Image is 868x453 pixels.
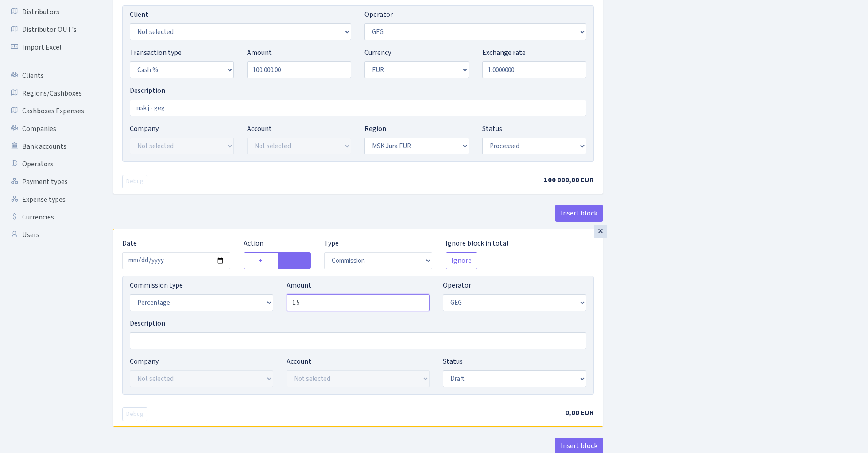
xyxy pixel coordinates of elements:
[278,252,311,269] label: -
[4,155,93,173] a: Operators
[4,21,93,38] a: Distributor OUT's
[544,175,594,185] span: 100 000,00 EUR
[122,238,137,249] label: Date
[130,123,159,134] label: Company
[247,123,272,134] label: Account
[594,225,607,238] div: ×
[130,85,165,96] label: Description
[443,356,463,367] label: Status
[364,47,391,58] label: Currency
[4,67,93,84] a: Clients
[247,47,272,58] label: Amount
[555,205,603,222] button: Insert block
[122,175,147,188] button: Debug
[443,280,471,291] label: Operator
[244,238,263,249] label: Action
[565,408,594,418] span: 0,00 EUR
[244,252,278,269] label: +
[364,123,386,134] label: Region
[4,226,93,244] a: Users
[130,318,165,329] label: Description
[4,208,93,226] a: Currencies
[4,191,93,208] a: Expense types
[4,138,93,155] a: Bank accounts
[130,356,159,367] label: Company
[482,47,526,58] label: Exchange rate
[130,280,183,291] label: Commission type
[4,38,93,56] a: Import Excel
[446,238,508,249] label: Ignore block in total
[4,120,93,138] a: Companies
[287,280,311,291] label: Amount
[122,407,147,421] button: Debug
[287,356,311,367] label: Account
[4,102,93,120] a: Cashboxes Expenses
[324,238,339,249] label: Type
[4,173,93,191] a: Payment types
[130,9,148,20] label: Client
[4,84,93,102] a: Regions/Cashboxes
[4,3,93,21] a: Distributors
[482,123,502,134] label: Status
[446,252,477,269] button: Ignore
[364,9,393,20] label: Operator
[130,47,182,58] label: Transaction type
